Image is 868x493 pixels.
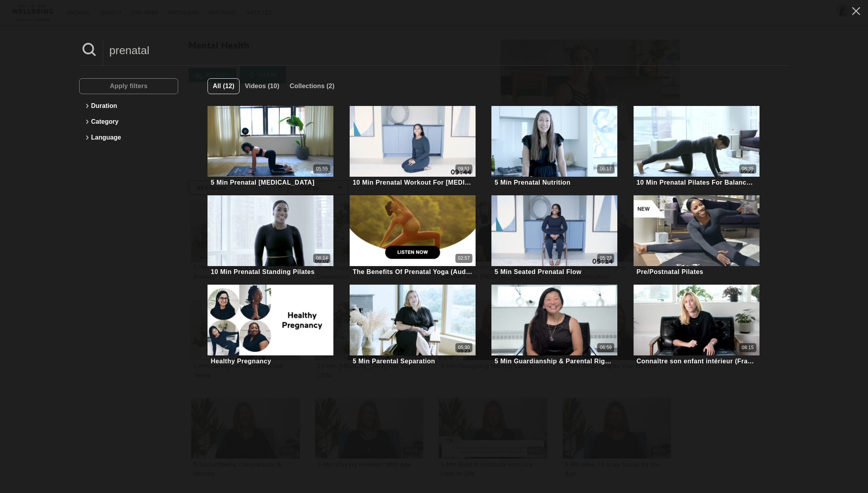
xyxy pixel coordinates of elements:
[103,40,789,61] input: Search
[316,255,328,262] div: 08:14
[245,83,279,89] span: Videos (10)
[634,285,759,366] a: Connaître son enfant intérieur (Français)08:15Connaître son enfant intérieur (Français)
[458,255,470,262] div: 02:57
[634,106,759,187] a: 10 Min Prenatal Pilates For Balance & Lower Body08:3510 Min Prenatal Pilates For Balance & Lower ...
[636,357,756,365] div: Connaître son enfant intérieur (Français)
[207,78,240,94] button: All (12)
[491,106,617,187] a: 5 Min Prenatal Nutrition06:175 Min Prenatal Nutrition
[316,166,328,172] div: 05:55
[211,357,271,365] div: Healthy Pregnancy
[83,98,174,114] button: Duration
[350,106,476,187] a: 10 Min Prenatal Workout For Pelvic Floor09:5110 Min Prenatal Workout For [MEDICAL_DATA]
[491,195,617,277] a: 5 Min Seated Prenatal Flow05:235 Min Seated Prenatal Flow
[495,357,614,365] div: 5 Min Guardianship & Parental Rights Under A Will
[636,268,703,276] div: Pre/Postnatal Pilates
[83,130,174,145] button: Language
[350,285,476,366] a: 5 Min Parental Separation05:305 Min Parental Separation
[207,285,333,366] a: Healthy PregnancyHealthy Pregnancy
[742,166,754,172] div: 08:35
[458,166,470,172] div: 09:51
[289,83,334,89] span: Collections (2)
[211,268,314,276] div: 10 Min Prenatal Standing Pilates
[600,166,612,172] div: 06:17
[491,285,617,366] a: 5 Min Guardianship & Parental Rights Under A Will06:595 Min Guardianship & Parental Rights Under ...
[213,83,234,89] span: All (12)
[636,179,756,186] div: 10 Min Prenatal Pilates For Balance & Lower Body
[495,268,581,276] div: 5 Min Seated Prenatal Flow
[353,268,472,276] div: The Benefits Of Prenatal Yoga (Audio)
[600,344,612,351] div: 06:59
[207,106,333,187] a: 5 Min Prenatal Diaphragmatic Breathing05:555 Min Prenatal [MEDICAL_DATA]
[211,179,314,186] div: 5 Min Prenatal [MEDICAL_DATA]
[353,179,472,186] div: 10 Min Prenatal Workout For [MEDICAL_DATA]
[742,344,754,351] div: 08:15
[600,255,612,262] div: 05:23
[634,195,759,277] a: Pre/Postnatal PilatesPre/Postnatal Pilates
[458,344,470,351] div: 05:30
[495,179,571,186] div: 5 Min Prenatal Nutrition
[83,114,174,130] button: Category
[207,195,333,277] a: 10 Min Prenatal Standing Pilates08:1410 Min Prenatal Standing Pilates
[353,357,435,365] div: 5 Min Parental Separation
[240,78,284,94] button: Videos (10)
[284,78,339,94] button: Collections (2)
[350,195,476,277] a: The Benefits Of Prenatal Yoga (Audio)02:57The Benefits Of Prenatal Yoga (Audio)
